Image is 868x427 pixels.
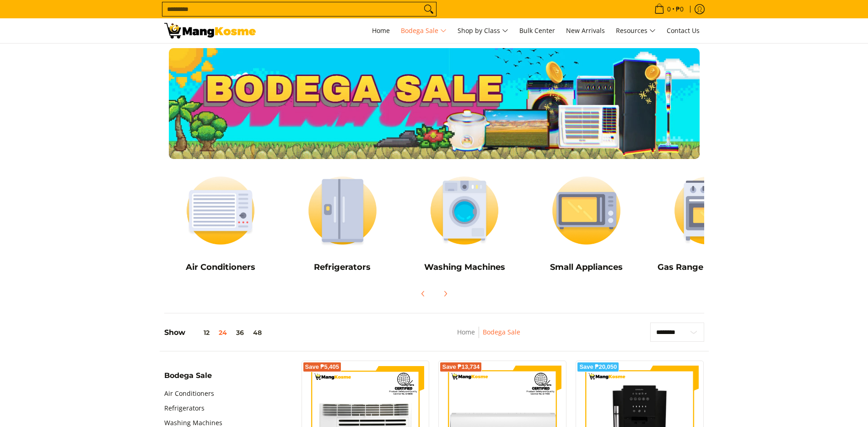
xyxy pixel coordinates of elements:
[453,18,513,43] a: Shop by Class
[408,168,521,279] a: Washing Machines Washing Machines
[519,26,555,35] span: Bulk Center
[401,25,447,37] span: Bodega Sale
[164,401,205,416] a: Refrigerators
[458,25,508,37] span: Shop by Class
[214,329,232,336] button: 24
[515,18,560,43] a: Bulk Center
[579,364,617,370] span: Save ₱20,050
[652,262,765,273] h5: Gas Range and Cookers
[611,18,660,43] a: Resources
[667,26,700,35] span: Contact Us
[652,168,765,253] img: Cookers
[435,284,455,304] button: Next
[530,168,643,253] img: Small Appliances
[396,327,582,347] nav: Breadcrumbs
[286,262,399,273] h5: Refrigerators
[421,2,436,16] button: Search
[530,262,643,273] h5: Small Appliances
[372,26,390,35] span: Home
[566,26,605,35] span: New Arrivals
[305,364,340,370] span: Save ₱5,405
[674,6,685,12] span: ₱0
[662,18,704,43] a: Contact Us
[652,4,686,14] span: •
[616,25,656,37] span: Resources
[164,386,214,401] a: Air Conditioners
[561,18,609,43] a: New Arrivals
[652,168,765,279] a: Cookers Gas Range and Cookers
[164,372,212,386] summary: Open
[286,168,399,253] img: Refrigerators
[442,364,480,370] span: Save ₱13,734
[164,168,277,279] a: Air Conditioners Air Conditioners
[164,328,266,337] h5: Show
[185,329,214,336] button: 12
[666,6,672,12] span: 0
[265,18,704,43] nav: Main Menu
[164,372,212,379] span: Bodega Sale
[483,328,520,336] a: Bodega Sale
[232,329,248,336] button: 36
[248,329,266,336] button: 48
[286,168,399,279] a: Refrigerators Refrigerators
[457,328,475,336] a: Home
[164,23,256,38] img: Bodega Sale l Mang Kosme: Cost-Efficient &amp; Quality Home Appliances
[413,284,433,304] button: Previous
[408,262,521,273] h5: Washing Machines
[530,168,643,279] a: Small Appliances Small Appliances
[396,18,451,43] a: Bodega Sale
[408,168,521,253] img: Washing Machines
[164,262,277,273] h5: Air Conditioners
[164,168,277,253] img: Air Conditioners
[367,18,394,43] a: Home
